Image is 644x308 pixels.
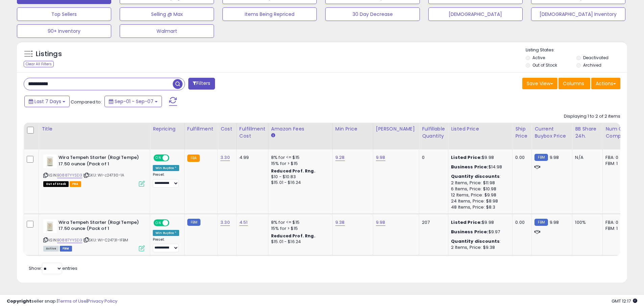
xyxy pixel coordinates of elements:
[451,164,507,170] div: $14.98
[605,219,628,226] div: FBA: 0
[239,125,265,140] div: Fulfillment Cost
[42,125,147,133] div: Title
[575,125,600,140] div: BB Share 24h.
[271,226,327,232] div: 15% for > $15
[335,125,370,133] div: Min Price
[550,154,559,161] span: 9.98
[58,219,141,234] b: Wira Tempeh Starter (Ragi Tempe) 17.50 ounce (Pack of 1
[451,219,482,226] b: Listed Price:
[451,164,488,170] b: Business Price:
[187,125,215,133] div: Fulfillment
[271,233,315,239] b: Reduced Prof. Rng.
[271,161,327,167] div: 15% for > $15
[451,219,507,226] div: $9.98
[17,24,111,38] button: 90+ Inventory
[188,78,215,90] button: Filters
[422,125,445,140] div: Fulfillable Quantity
[451,244,507,251] div: 2 Items, Price: $9.38
[168,220,179,226] span: OFF
[220,219,230,226] a: 3.30
[222,7,317,21] button: Items Being Repriced
[58,155,141,169] b: Wira Tempeh Starter (Ragi Tempe) 17.50 ounce (Pack of 1
[43,155,57,168] img: 31Vv1cAxX4L._SL40_.jpg
[153,165,179,171] div: Win BuyBox *
[83,172,124,178] span: | SKU: WI-c24730-1A
[575,219,597,226] div: 100%
[534,125,569,140] div: Current Buybox Price
[534,219,548,226] small: FBM
[24,96,70,107] button: Last 7 Days
[154,220,163,226] span: ON
[522,78,557,89] button: Save View
[335,154,345,161] a: 9.28
[120,24,214,38] button: Walmart
[451,204,507,210] div: 48 Items, Price: $8.3
[534,154,548,161] small: FBM
[83,237,128,243] span: | SKU: WI-C24731-1FBM
[239,155,263,161] div: 4.99
[271,125,330,133] div: Amazon Fees
[187,155,200,162] small: FBA
[325,7,420,21] button: 30 Day Decrease
[515,155,526,161] div: 0.00
[17,7,111,21] button: Top Sellers
[451,238,507,244] div: :
[451,125,509,133] div: Listed Price
[451,229,488,235] b: Business Price:
[532,55,545,61] label: Active
[583,62,601,68] label: Archived
[451,173,500,180] b: Quantity discounts
[564,113,620,120] div: Displaying 1 to 2 of 2 items
[239,219,248,226] a: 4.51
[271,219,327,226] div: 8% for <= $15
[591,78,620,89] button: Actions
[58,298,87,304] a: Terms of Use
[451,198,507,204] div: 24 Items, Price: $8.98
[271,133,275,139] small: Amazon Fees.
[335,219,345,226] a: 9.38
[515,125,529,140] div: Ship Price
[451,155,507,161] div: $9.98
[115,98,153,105] span: Sep-01 - Sep-07
[220,154,230,161] a: 3.30
[271,174,327,180] div: $10 - $10.83
[605,125,630,140] div: Num of Comp.
[376,154,385,161] a: 9.98
[451,154,482,161] b: Listed Price:
[531,7,625,21] button: [DEMOGRAPHIC_DATA] Inventory
[451,229,507,235] div: $9.97
[220,125,234,133] div: Cost
[422,155,443,161] div: 0
[43,181,69,187] span: All listings that are currently out of stock and unavailable for purchase on Amazon
[451,173,507,180] div: :
[550,219,559,226] span: 9.98
[57,237,82,243] a: B0887YYSD3
[451,186,507,192] div: 6 Items, Price: $10.98
[451,192,507,198] div: 12 Items, Price: $9.98
[271,239,327,245] div: $15.01 - $16.24
[57,172,82,178] a: B0887YYSD3
[376,125,416,133] div: [PERSON_NAME]
[43,246,59,252] span: All listings currently available for purchase on Amazon
[24,61,54,67] div: Clear All Filters
[70,181,81,187] span: FBA
[71,99,102,105] span: Compared to:
[43,219,145,251] div: ASIN:
[120,7,214,21] button: Selling @ Max
[605,226,628,232] div: FBM: 1
[153,125,182,133] div: Repricing
[428,7,523,21] button: [DEMOGRAPHIC_DATA]
[154,155,163,161] span: ON
[451,180,507,186] div: 2 Items, Price: $11.98
[583,55,609,61] label: Deactivated
[153,237,179,253] div: Preset:
[605,155,628,161] div: FBA: 0
[271,155,327,161] div: 8% for <= $15
[104,96,162,107] button: Sep-01 - Sep-07
[34,98,61,105] span: Last 7 Days
[451,238,500,244] b: Quantity discounts
[422,219,443,226] div: 207
[7,298,31,304] strong: Copyright
[376,219,385,226] a: 9.98
[88,298,117,304] a: Privacy Policy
